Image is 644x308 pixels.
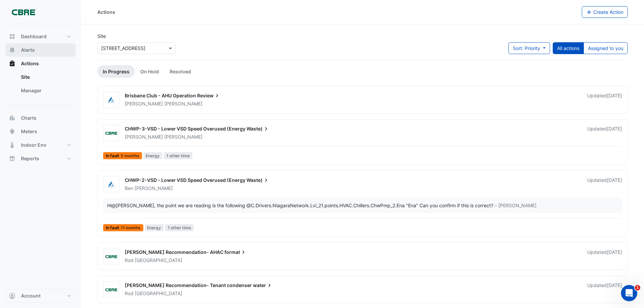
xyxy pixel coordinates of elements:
[165,224,194,231] span: 1 other time
[5,125,76,138] button: Meters
[121,154,139,158] span: 5 months
[125,282,252,288] span: [PERSON_NAME] Recommendation- Tenant condenser
[635,285,640,290] span: 1
[553,42,584,54] button: All actions
[103,152,142,159] span: In fault
[593,9,623,15] span: Create Action
[5,30,76,43] button: Dashboard
[125,249,223,255] span: [PERSON_NAME] Recommendation- AHAC
[125,93,196,98] span: Brisbane Club - AHU Operation
[125,185,133,191] span: Ben
[103,286,119,293] img: CBRE Charter Hall
[125,101,163,106] span: [PERSON_NAME]
[607,126,622,132] span: Wed 28-May-2025 16:31 AEST
[135,290,182,297] span: [GEOGRAPHIC_DATA]
[5,43,76,57] button: Alerts
[21,155,39,162] span: Reports
[21,60,39,67] span: Actions
[164,65,196,78] a: Resolved
[125,257,134,263] span: Rod
[9,115,16,121] app-icon: Charts
[587,282,622,297] div: Updated
[9,47,16,53] app-icon: Alerts
[97,8,115,16] div: Actions
[5,70,76,100] div: Actions
[495,202,536,209] span: – [PERSON_NAME]
[607,249,622,255] span: Wed 26-Feb-2025 14:21 AEST
[5,57,76,70] button: Actions
[21,47,35,53] span: Alerts
[5,152,76,165] button: Reports
[21,128,37,135] span: Meters
[97,32,106,40] label: Site
[121,226,141,230] span: 11 months
[253,282,273,289] span: water
[21,292,41,299] span: Account
[5,289,76,303] button: Account
[621,285,637,301] iframe: Intercom live chat
[9,142,16,148] app-icon: Indoor Env
[135,185,173,192] span: [PERSON_NAME]
[9,155,16,162] app-icon: Reports
[5,138,76,152] button: Indoor Env
[135,65,164,78] a: On Hold
[125,134,163,140] span: [PERSON_NAME]
[246,177,269,184] span: Waste)
[9,128,16,135] app-icon: Meters
[103,253,119,260] img: CBRE Charter Hall
[135,257,182,264] span: [GEOGRAPHIC_DATA]
[103,224,143,231] span: In fault
[143,152,163,159] span: Energy
[97,65,135,78] a: In Progress
[587,249,622,264] div: Updated
[21,115,37,121] span: Charts
[8,5,39,19] img: Company Logo
[145,224,164,231] span: Energy
[587,125,622,140] div: Updated
[16,84,76,97] a: Manager
[107,202,493,209] div: Hi , the point we are reading is the following @C.Drivers.NiagaraNetwork.Lvl_21.points.HVAC.Chill...
[125,177,245,183] span: CHWP-2-VSD - Lower VSD Speed Overused (Energy
[197,92,220,99] span: Review
[508,42,550,54] button: Sort: Priority
[5,111,76,125] button: Charts
[164,100,202,107] span: [PERSON_NAME]
[582,6,628,18] button: Create Action
[583,42,628,54] button: Assigned to you
[607,282,622,288] span: Wed 26-Feb-2025 14:20 AEST
[246,125,269,132] span: Waste)
[224,249,247,256] span: format
[164,152,192,159] span: 1 other time
[125,126,245,132] span: CHWP-3-VSD - Lower VSD Speed Overused (Energy
[112,203,154,208] span: ben.james@airmaster.com.au [Airmaster Australia]
[21,33,47,40] span: Dashboard
[164,134,202,140] span: [PERSON_NAME]
[587,92,622,107] div: Updated
[607,177,622,183] span: Tue 27-May-2025 13:38 AEST
[607,93,622,98] span: Tue 19-Aug-2025 14:13 AEST
[9,33,16,40] app-icon: Dashboard
[103,130,119,137] img: CBRE Charter Hall QLD
[103,97,119,103] img: Airmaster Australia
[9,60,16,67] app-icon: Actions
[103,181,119,188] img: Airmaster Australia
[21,142,46,148] span: Indoor Env
[587,177,622,192] div: Updated
[125,290,134,296] span: Rod
[513,45,540,51] span: Sort: Priority
[16,70,76,84] a: Site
